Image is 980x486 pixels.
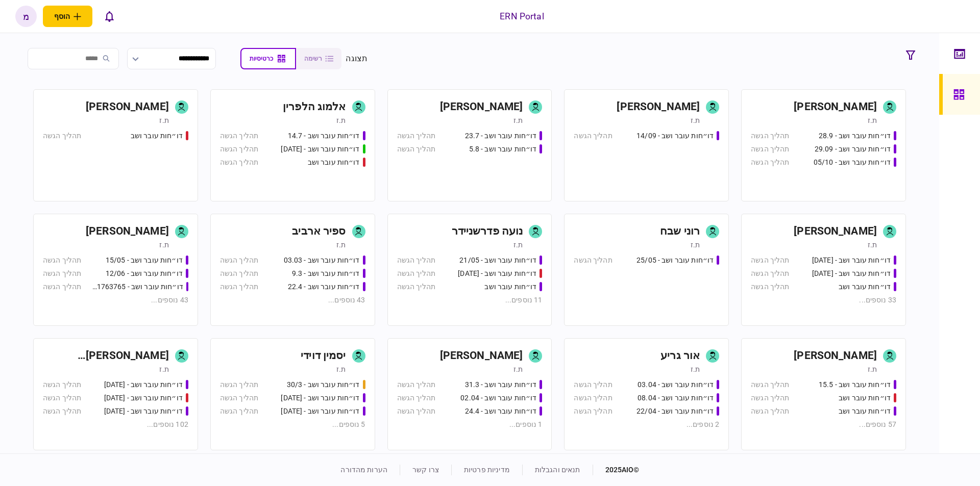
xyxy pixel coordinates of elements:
div: תהליך הגשה [220,255,258,266]
div: תהליך הגשה [43,268,81,279]
div: [PERSON_NAME] [440,348,523,364]
div: תהליך הגשה [751,379,789,390]
a: נועה פדרשניידרת.זדו״חות עובר ושב - 21/05תהליך הגשהדו״חות עובר ושב - 03/06/25תהליך הגשהדו״חות עובר... [387,214,552,326]
div: דו״חות עובר ושב - 21/05 [459,255,536,266]
div: 11 נוספים ... [397,295,543,305]
div: תהליך הגשה [574,406,612,417]
div: דו״חות עובר ושב - 31.08.25 [281,393,359,403]
div: רוני שבח [660,223,700,240]
div: ת.ז [159,364,168,374]
a: אלמוג הלפריןת.זדו״חות עובר ושב - 14.7תהליך הגשהדו״חות עובר ושב - 15.07.25תהליך הגשהדו״חות עובר וש... [210,89,375,201]
div: תהליך הגשה [574,379,612,390]
div: [PERSON_NAME] [794,99,877,115]
a: הערות מהדורה [340,466,387,474]
div: תהליך הגשה [397,406,435,417]
div: תהליך הגשה [220,144,258,155]
div: מ [15,6,37,27]
span: רשימה [304,55,322,62]
div: ת.ז [336,240,346,250]
div: תהליך הגשה [574,255,612,266]
div: ERN Portal [500,10,544,23]
a: צרו קשר [412,466,439,474]
div: דו״חות עובר ושב - 9.3 [292,268,360,279]
div: תהליך הגשה [397,131,435,141]
div: דו״חות עובר ושב - 19/03/2025 [104,379,183,390]
div: דו״חות עובר ושב - 24.4 [465,406,537,417]
div: דו״חות עובר ושב - 31.3 [465,379,537,390]
div: דו״חות עובר ושב [839,406,891,417]
a: [PERSON_NAME]ת.זדו״חות עובר ושב - 15.5תהליך הגשהדו״חות עובר ושבתהליך הגשהדו״חות עובר ושבתהליך הגש... [741,338,906,450]
a: תנאים והגבלות [535,466,580,474]
div: תהליך הגשה [220,379,258,390]
div: תהליך הגשה [397,268,435,279]
div: תהליך הגשה [751,131,789,141]
div: תהליך הגשה [220,268,258,279]
div: ת.ז [159,115,168,125]
button: פתח רשימת התראות [99,6,120,27]
a: [PERSON_NAME]ת.זדו״חות עובר ושב - 23.7תהליך הגשהדו״חות עובר ושב - 5.8תהליך הגשה [387,89,552,201]
div: תהליך הגשה [751,157,789,168]
div: תהליך הגשה [397,282,435,292]
div: תהליך הגשה [220,406,258,417]
div: תהליך הגשה [751,255,789,266]
div: תהליך הגשה [751,268,789,279]
a: [PERSON_NAME] [PERSON_NAME]ת.זדו״חות עובר ושב - 19/03/2025תהליך הגשהדו״חות עובר ושב - 19.3.25תהלי... [33,338,198,450]
div: אור גריע [660,348,700,364]
a: מדיניות פרטיות [464,466,510,474]
div: דו״חות עובר ושב - 23.7 [465,131,537,141]
div: דו״חות עובר ושב - 25/05 [636,255,714,266]
button: פתח תפריט להוספת לקוח [43,6,92,27]
div: תהליך הגשה [751,393,789,403]
div: אלמוג הלפרין [283,99,346,115]
div: דו״חות עובר ושב - 5.8 [469,144,537,155]
div: תהליך הגשה [220,393,258,403]
div: תהליך הגשה [574,393,612,403]
div: דו״חות עובר ושב - 15.5 [819,379,891,390]
div: [PERSON_NAME] [617,99,700,115]
div: דו״חות עובר ושב - 14/09 [636,131,714,141]
div: ת.ז [691,115,700,125]
div: דו״חות עובר ושב - 22.4 [288,282,360,292]
div: תהליך הגשה [43,282,81,292]
div: ת.ז [513,364,523,374]
div: דו״חות עובר ושב - 19.3.25 [104,406,183,417]
a: [PERSON_NAME]ת.זדו״חות עובר ושב - 14/09תהליך הגשה [564,89,729,201]
div: תהליך הגשה [43,131,81,141]
div: דו״חות עובר ושב - 15/05 [106,255,183,266]
div: דו״חות עובר ושב - 05/10 [814,157,891,168]
div: 43 נוספים ... [220,295,365,305]
div: [PERSON_NAME] [440,99,523,115]
a: אור גריעת.זדו״חות עובר ושב - 03.04תהליך הגשהדו״חות עובר ושב - 08.04תהליך הגשהדו״חות עובר ושב - 22... [564,338,729,450]
div: דו״חות עובר ושב - 03.03 [284,255,360,266]
div: תהליך הגשה [751,144,789,155]
div: תהליך הגשה [220,131,258,141]
div: ת.ז [868,364,877,374]
div: ספיר ארביב [292,223,346,240]
div: ת.ז [691,364,700,374]
div: ת.ז [868,240,877,250]
div: דו״חות עובר ושב - 14.7 [288,131,360,141]
div: ת.ז [159,240,168,250]
button: כרטיסיות [240,48,296,69]
div: דו״חות עובר ושב - 03.04 [638,379,714,390]
div: תהליך הגשה [751,406,789,417]
div: 2 נוספים ... [574,419,719,430]
div: ת.ז [336,115,346,125]
div: דו״חות עובר ושב [484,282,536,292]
div: תהליך הגשה [574,131,612,141]
div: דו״חות עובר ושב - 08.04 [638,393,714,403]
div: תהליך הגשה [397,393,435,403]
a: [PERSON_NAME]ת.זדו״חות עובר ושב - 25.06.25תהליך הגשהדו״חות עובר ושב - 26.06.25תהליך הגשהדו״חות עו... [741,214,906,326]
a: [PERSON_NAME]ת.זדו״חות עובר ושב - 15/05תהליך הגשהדו״חות עובר ושב - 12/06תהליך הגשהדו״חות עובר ושב... [33,214,198,326]
div: דו״חות עובר ושב [839,282,891,292]
div: תצוגה [346,53,367,65]
div: דו״חות עובר ושב - 02/09/25 [281,406,359,417]
div: תהליך הגשה [397,379,435,390]
a: ספיר ארביבת.זדו״חות עובר ושב - 03.03תהליך הגשהדו״חות עובר ושב - 9.3תהליך הגשהדו״חות עובר ושב - 22... [210,214,375,326]
div: דו״חות עובר ושב [131,131,183,141]
div: דו״חות עובר ושב - 25.06.25 [812,255,891,266]
div: דו״חות עובר ושב - 02.04 [460,393,536,403]
div: דו״חות עובר ושב - 03/06/25 [458,268,536,279]
div: © 2025 AIO [593,465,640,475]
div: דו״חות עובר ושב - 28.9 [819,131,891,141]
